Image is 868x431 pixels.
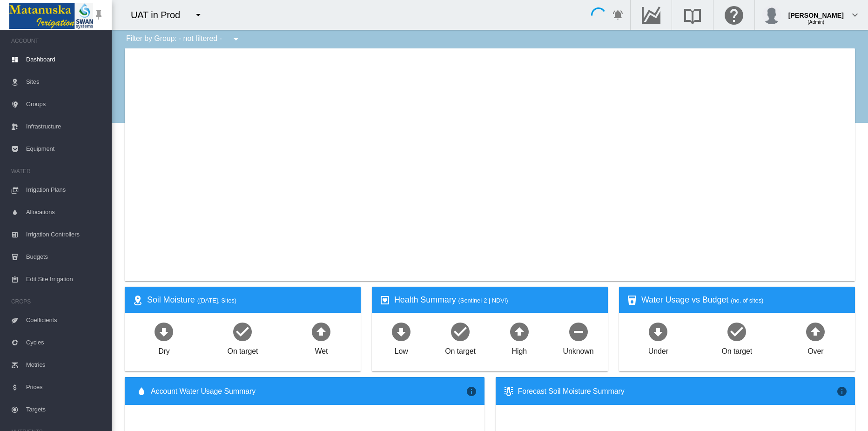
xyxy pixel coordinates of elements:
div: Soil Moisture [147,294,353,306]
md-icon: icon-menu-down [193,9,204,20]
span: ([DATE], Sites) [197,297,236,304]
span: Account Water Usage Summary [151,386,466,397]
md-icon: icon-arrow-down-bold-circle [390,320,412,343]
span: Budgets [26,246,104,268]
span: Infrastructure [26,115,104,138]
md-icon: icon-checkbox-marked-circle [449,320,471,343]
span: Targets [26,398,104,421]
button: icon-menu-down [189,6,208,24]
div: On target [228,343,258,357]
div: Forecast Soil Moisture Summary [518,386,837,397]
div: Low [395,343,408,357]
md-icon: Go to the Data Hub [640,9,662,20]
span: (no. of sites) [731,297,763,304]
md-icon: icon-arrow-down-bold-circle [647,320,669,343]
span: Prices [26,376,104,398]
md-icon: icon-map-marker-radius [132,295,143,306]
div: Unknown [563,343,594,357]
span: CROPS [11,294,104,309]
span: Irrigation Controllers [26,223,104,246]
span: Coefficients [26,309,104,331]
md-icon: Search the knowledge base [681,9,704,20]
div: Over [807,343,823,357]
div: Health Summary [394,294,600,306]
span: (Sentinel-2 | NDVI) [458,297,508,304]
md-icon: icon-pin [93,9,104,20]
div: On target [721,343,752,357]
span: ACCOUNT [11,34,104,48]
div: High [512,343,527,357]
md-icon: icon-checkbox-marked-circle [231,320,254,343]
span: Allocations [26,201,104,223]
md-icon: icon-information [836,386,848,397]
div: [PERSON_NAME] [788,7,844,16]
span: (Admin) [807,20,824,25]
span: Equipment [26,138,104,160]
md-icon: icon-information [466,386,477,397]
md-icon: icon-arrow-up-bold-circle [508,320,531,343]
button: icon-bell-ring [609,6,627,24]
md-icon: icon-heart-box-outline [379,295,390,306]
img: Matanuska_LOGO.png [9,3,93,29]
div: UAT in Prod [131,8,188,21]
span: Edit Site Irrigation [26,268,104,290]
md-icon: icon-water [136,386,147,397]
span: Irrigation Plans [26,179,104,201]
md-icon: icon-arrow-up-bold-circle [804,320,827,343]
span: Groups [26,93,104,115]
img: profile.jpg [762,6,781,24]
span: Dashboard [26,48,104,71]
md-icon: icon-checkbox-marked-circle [726,320,748,343]
div: Under [648,343,668,357]
div: Filter by Group: - not filtered - [119,30,248,48]
div: Wet [315,343,328,357]
span: WATER [11,164,104,179]
md-icon: Click here for help [723,9,745,20]
md-icon: icon-chevron-down [849,9,861,20]
span: Metrics [26,354,104,376]
span: Cycles [26,331,104,354]
span: Sites [26,71,104,93]
md-icon: icon-minus-circle [567,320,590,343]
button: icon-menu-down [227,30,245,48]
md-icon: icon-cup-water [626,295,638,306]
div: Dry [158,343,170,357]
md-icon: icon-bell-ring [612,9,624,20]
div: Water Usage vs Budget [641,294,848,306]
div: On target [445,343,476,357]
md-icon: icon-arrow-up-bold-circle [310,320,332,343]
md-icon: icon-arrow-down-bold-circle [153,320,175,343]
md-icon: icon-thermometer-lines [503,386,514,397]
md-icon: icon-menu-down [230,34,242,45]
